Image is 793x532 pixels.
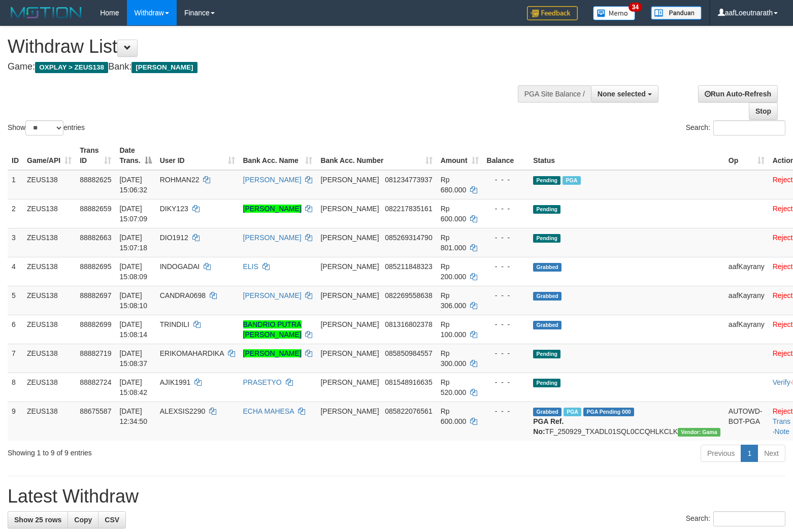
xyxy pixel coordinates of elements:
[239,141,317,170] th: Bank Acc. Name: activate to sort column ascending
[533,176,560,185] span: Pending
[23,315,76,344] td: ZEUS138
[8,286,23,315] td: 5
[80,407,111,415] span: 88675587
[441,320,467,339] span: Rp 100.000
[23,141,76,170] th: Game/API: activate to sort column ascending
[533,379,560,387] span: Pending
[487,232,525,243] div: - - -
[533,234,560,243] span: Pending
[23,402,76,441] td: ZEUS138
[773,291,793,300] a: Reject
[8,37,518,57] h1: Withdraw List
[23,373,76,402] td: ZEUS138
[724,315,769,344] td: aafKayrany
[160,349,224,357] span: ERIKOMAHARDIKA
[320,205,379,213] span: [PERSON_NAME]
[533,321,561,329] span: Grabbed
[775,427,790,436] a: Note
[320,262,379,271] span: [PERSON_NAME]
[243,234,302,242] a: [PERSON_NAME]
[320,234,379,242] span: [PERSON_NAME]
[119,234,147,252] span: [DATE] 15:07:18
[119,205,147,223] span: [DATE] 15:07:09
[724,257,769,286] td: aafKayrany
[487,348,525,358] div: - - -
[724,402,769,441] td: AUTOWD-BOT-PGA
[23,228,76,257] td: ZEUS138
[678,428,720,437] span: Vendor URL: https://trx31.1velocity.biz
[8,62,518,72] h4: Game: Bank:
[105,516,119,524] span: CSV
[593,6,636,20] img: Button%20Memo.svg
[598,90,646,98] span: None selected
[385,291,432,300] span: Copy 082269558638 to clipboard
[385,234,432,242] span: Copy 085269314790 to clipboard
[773,378,790,386] a: Verify
[25,120,63,136] select: Showentries
[74,516,92,524] span: Copy
[80,349,111,357] span: 88882719
[441,378,467,396] span: Rp 520.000
[563,176,580,185] span: Marked by aafanarl
[591,85,658,103] button: None selected
[487,377,525,387] div: - - -
[160,176,200,184] span: ROHMAN22
[527,6,578,20] img: Feedback.jpg
[583,408,634,416] span: PGA Pending
[441,407,467,425] span: Rp 600.000
[773,262,793,271] a: Reject
[320,176,379,184] span: [PERSON_NAME]
[385,378,432,386] span: Copy 081548916635 to clipboard
[757,445,785,462] a: Next
[160,291,206,300] span: CANDRA0698
[533,417,564,436] b: PGA Ref. No:
[243,291,302,300] a: [PERSON_NAME]
[8,486,785,507] h1: Latest Withdraw
[441,262,467,281] span: Rp 200.000
[741,445,758,462] a: 1
[698,85,778,103] a: Run Auto-Refresh
[385,205,432,213] span: Copy 082217835161 to clipboard
[629,3,642,12] span: 34
[8,444,323,458] div: Showing 1 to 9 of 9 entries
[131,62,197,73] span: [PERSON_NAME]
[320,320,379,328] span: [PERSON_NAME]
[316,141,436,170] th: Bank Acc. Number: activate to sort column ascending
[160,378,191,386] span: AJIK1991
[23,286,76,315] td: ZEUS138
[243,205,302,213] a: [PERSON_NAME]
[243,378,282,386] a: PRASETYO
[119,291,147,310] span: [DATE] 15:08:10
[23,257,76,286] td: ZEUS138
[713,120,785,136] input: Search:
[533,263,561,272] span: Grabbed
[8,141,23,170] th: ID
[518,85,591,103] div: PGA Site Balance /
[487,175,525,185] div: - - -
[533,350,560,358] span: Pending
[156,141,239,170] th: User ID: activate to sort column ascending
[8,315,23,344] td: 6
[8,120,85,136] label: Show entries
[14,516,61,524] span: Show 25 rows
[483,141,530,170] th: Balance
[243,349,302,357] a: [PERSON_NAME]
[80,320,111,328] span: 88882699
[80,378,111,386] span: 88882724
[651,6,702,20] img: panduan.png
[686,511,785,526] label: Search:
[487,204,525,214] div: - - -
[773,234,793,242] a: Reject
[749,103,778,120] a: Stop
[320,378,379,386] span: [PERSON_NAME]
[773,349,793,357] a: Reject
[385,320,432,328] span: Copy 081316802378 to clipboard
[160,407,206,415] span: ALEXSIS2290
[80,205,111,213] span: 88882659
[80,176,111,184] span: 88882625
[119,407,147,425] span: [DATE] 12:34:50
[724,141,769,170] th: Op: activate to sort column ascending
[119,349,147,368] span: [DATE] 15:08:37
[8,228,23,257] td: 3
[243,407,294,415] a: ECHA MAHESA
